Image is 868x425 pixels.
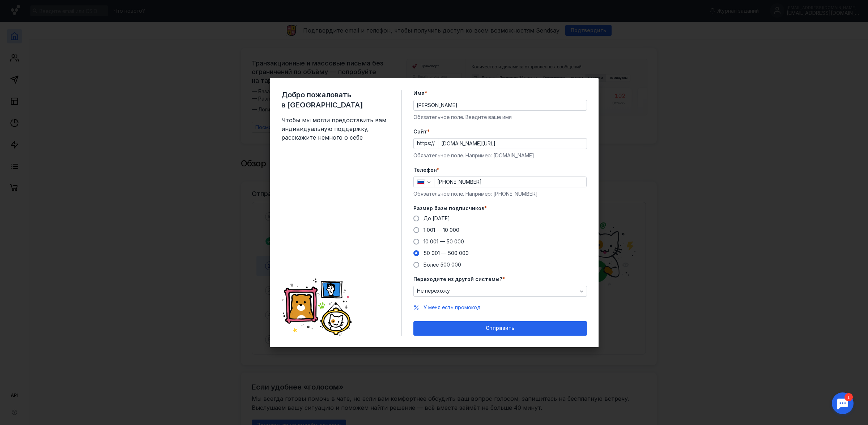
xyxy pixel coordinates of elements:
[413,90,425,97] span: Имя
[16,4,25,12] div: 1
[424,238,464,245] span: 10 001 — 50 000
[413,276,502,283] span: Переходите из другой системы?
[413,190,587,197] div: Обязательное поле. Например: [PHONE_NUMBER]
[417,288,450,294] span: Не перехожу
[424,304,481,311] button: У меня есть промокод
[424,250,469,256] span: 50 001 — 500 000
[486,325,514,331] span: Отправить
[413,152,587,159] div: Обязательное поле. Например: [DOMAIN_NAME]
[424,304,481,310] span: У меня есть промокод
[281,116,390,142] span: Чтобы мы могли предоставить вам индивидуальную поддержку, расскажите немного о себе
[413,321,587,336] button: Отправить
[424,227,459,233] span: 1 001 — 10 000
[424,262,461,268] span: Более 500 000
[413,128,427,135] span: Cайт
[413,205,484,212] span: Размер базы подписчиков
[413,286,587,297] button: Не перехожу
[413,114,587,121] div: Обязательное поле. Введите ваше имя
[424,215,450,221] span: До [DATE]
[413,166,437,174] span: Телефон
[281,90,390,110] span: Добро пожаловать в [GEOGRAPHIC_DATA]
